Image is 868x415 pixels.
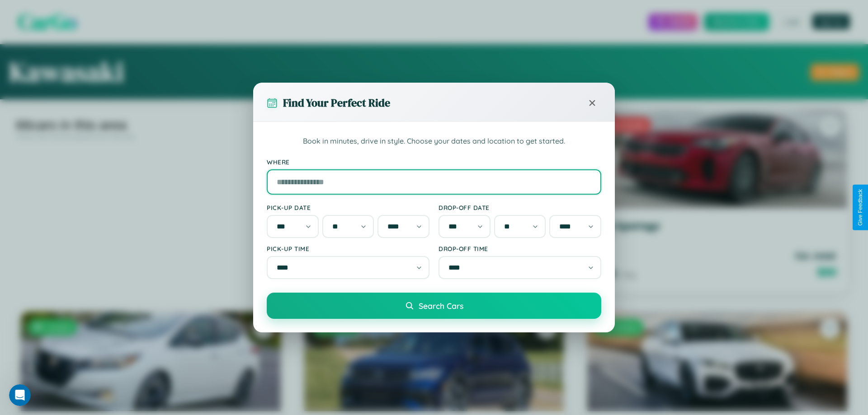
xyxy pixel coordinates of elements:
[267,158,601,166] label: Where
[439,204,601,211] label: Drop-off Date
[267,293,601,319] button: Search Cars
[419,301,463,311] span: Search Cars
[267,135,601,147] p: Book in minutes, drive in style. Choose your dates and location to get started.
[267,245,429,252] label: Pick-up Time
[439,245,601,252] label: Drop-off Time
[283,95,390,110] h3: Find Your Perfect Ride
[267,204,429,211] label: Pick-up Date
